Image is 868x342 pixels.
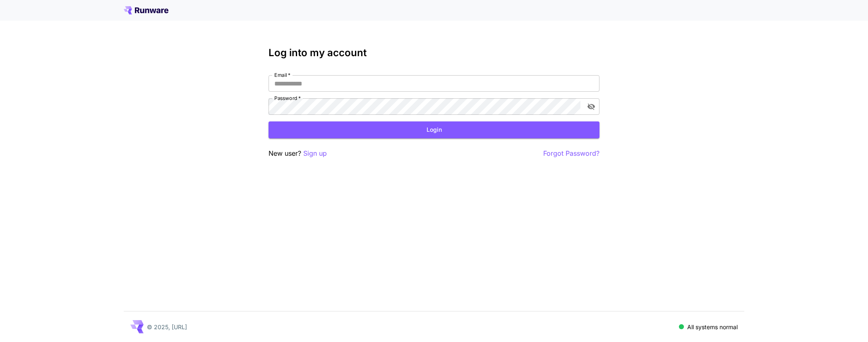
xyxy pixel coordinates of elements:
[584,99,599,114] button: toggle password visibility
[269,148,327,159] p: New user?
[543,148,599,159] button: Forgot Password?
[269,47,599,59] h3: Log into my account
[303,148,327,159] button: Sign up
[274,95,301,102] label: Password
[687,323,738,331] p: All systems normal
[147,323,187,331] p: © 2025, [URL]
[274,71,290,78] label: Email
[269,121,599,138] button: Login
